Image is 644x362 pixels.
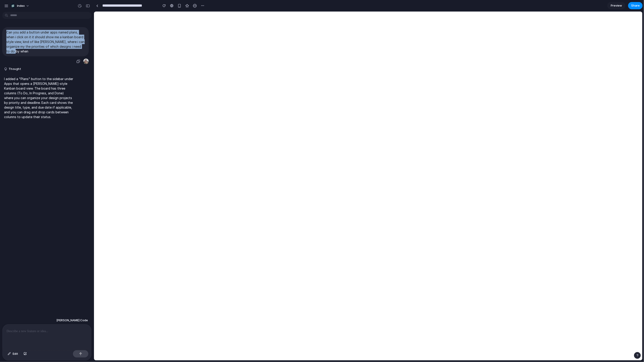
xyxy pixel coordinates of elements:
[17,4,25,8] span: Index
[9,2,32,10] button: Index
[611,3,622,8] span: Preview
[56,318,88,323] span: [PERSON_NAME] Code
[4,76,73,119] p: I added a "Plans" button to the sidebar under Apps that opens a [PERSON_NAME]-style Kanban board ...
[628,2,643,9] button: Share
[55,316,89,324] button: [PERSON_NAME] Code
[631,3,640,8] span: Share
[6,30,85,54] p: Can you add a button under apps named plans, when i click on it it should show me a kanban board ...
[5,350,20,357] button: Edit
[607,2,625,9] a: Preview
[13,352,18,356] span: Edit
